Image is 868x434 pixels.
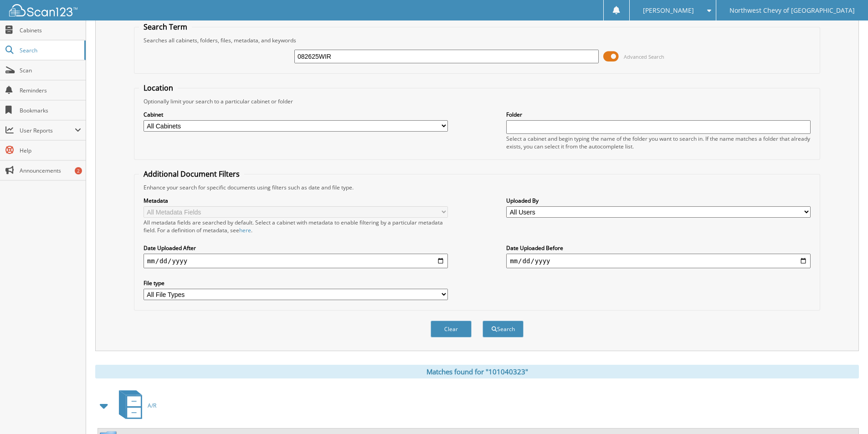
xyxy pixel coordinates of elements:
div: Searches all cabinets, folders, files, metadata, and keywords [139,36,815,44]
span: User Reports [20,127,75,134]
span: Search [20,46,80,54]
label: File type [144,279,448,287]
input: start [144,254,448,268]
div: Optionally limit your search to a particular cabinet or folder [139,97,815,105]
label: Folder [506,111,811,118]
input: end [506,254,811,268]
a: here [239,226,251,234]
span: Scan [20,66,81,74]
button: Search [483,321,524,337]
legend: Additional Document Filters [139,169,244,179]
span: Reminders [20,87,81,94]
label: Cabinet [144,111,448,118]
span: [PERSON_NAME] [643,8,694,13]
div: All metadata fields are searched by default. Select a cabinet with metadata to enable filtering b... [144,219,448,234]
legend: Search Term [139,22,192,32]
button: Clear [431,321,472,337]
img: scan123-logo-white.svg [9,4,77,16]
label: Date Uploaded Before [506,244,811,252]
span: Advanced Search [624,53,664,60]
div: 2 [75,167,82,174]
span: Help [20,147,81,154]
span: A/R [148,402,156,409]
div: Enhance your search for specific documents using filters such as date and file type. [139,184,815,191]
div: Matches found for "101040323" [95,365,859,378]
span: Northwest Chevy of [GEOGRAPHIC_DATA] [729,8,855,13]
label: Date Uploaded After [144,244,448,252]
span: Cabinets [20,26,81,34]
span: Announcements [20,167,81,174]
label: Metadata [144,197,448,204]
label: Uploaded By [506,197,811,204]
div: Select a cabinet and begin typing the name of the folder you want to search in. If the name match... [506,135,811,150]
a: A/R [113,388,156,424]
span: Bookmarks [20,107,81,114]
legend: Location [139,83,178,93]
